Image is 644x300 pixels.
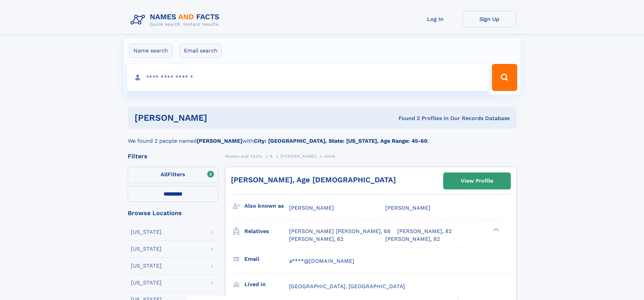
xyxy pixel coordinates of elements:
[180,44,222,58] label: Email search
[244,253,289,265] h3: Email
[129,44,172,58] label: Name search
[397,228,452,235] a: [PERSON_NAME], 82
[385,235,440,243] a: [PERSON_NAME], 82
[197,138,242,144] b: [PERSON_NAME]
[492,64,517,91] button: Search Button
[408,11,462,27] a: Log In
[231,176,396,184] a: [PERSON_NAME], Age [DEMOGRAPHIC_DATA]
[225,152,262,160] a: Names and Facts
[128,210,218,216] div: Browse Locations
[254,138,427,144] b: City: [GEOGRAPHIC_DATA], State: [US_STATE], Age Range: 45-60
[289,283,405,290] span: [GEOGRAPHIC_DATA], [GEOGRAPHIC_DATA]
[131,263,162,269] div: [US_STATE]
[385,205,430,211] span: [PERSON_NAME]
[135,114,303,122] h1: [PERSON_NAME]
[131,280,162,285] div: [US_STATE]
[128,167,218,183] label: Filters
[128,11,225,29] img: Logo Names and Facts
[303,115,510,122] div: Found 2 Profiles In Our Records Database
[128,129,517,145] div: We found 2 people named with .
[270,154,273,159] span: B
[289,228,390,235] a: [PERSON_NAME] [PERSON_NAME], 68
[270,152,273,160] a: B
[131,229,162,235] div: [US_STATE]
[244,279,289,290] h3: Lived in
[131,246,162,252] div: [US_STATE]
[128,153,218,159] div: Filters
[324,154,335,159] span: Amid
[492,228,500,232] div: ❯
[244,200,289,212] h3: Also known as
[462,11,517,27] a: Sign Up
[444,173,510,189] a: View Profile
[280,154,316,159] span: [PERSON_NAME]
[161,171,168,178] span: All
[244,226,289,237] h3: Relatives
[289,205,334,211] span: [PERSON_NAME]
[280,152,316,160] a: [PERSON_NAME]
[127,64,489,91] input: search input
[461,173,493,189] div: View Profile
[289,235,343,243] a: [PERSON_NAME], 62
